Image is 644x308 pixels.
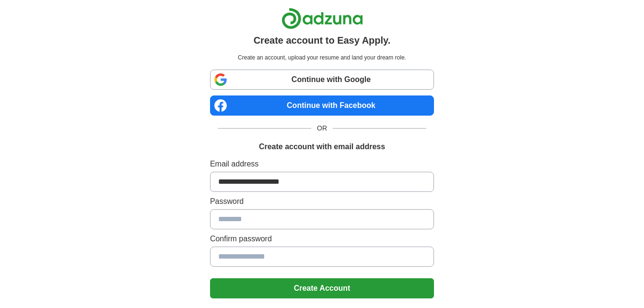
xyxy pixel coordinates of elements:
[210,196,434,207] label: Password
[311,123,333,133] span: OR
[210,70,434,90] a: Continue with Google
[259,141,385,153] h1: Create account with email address
[212,53,432,62] p: Create an account, upload your resume and land your dream role.
[281,8,363,29] img: Adzuna logo
[210,95,434,116] a: Continue with Facebook
[210,158,434,170] label: Email address
[254,33,391,47] h1: Create account to Easy Apply.
[210,233,434,245] label: Confirm password
[210,278,434,298] button: Create Account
